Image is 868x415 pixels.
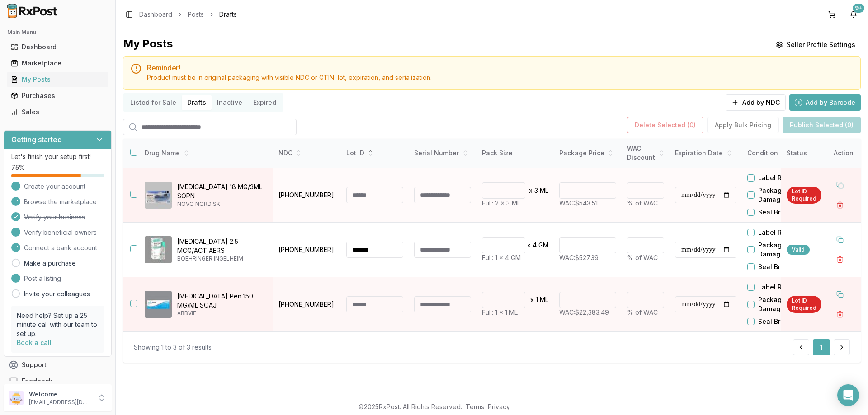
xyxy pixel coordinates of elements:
[125,95,182,110] button: Listed for Sale
[826,139,861,168] th: Action
[7,39,108,55] a: Dashboard
[145,182,172,209] img: Victoza 18 MG/3ML SOPN
[559,149,616,158] div: Package Price
[177,182,266,201] p: [MEDICAL_DATA] 18 MG/3ML SOPN
[627,308,658,316] span: % of WAC
[346,149,403,158] div: Lot ID
[787,245,810,255] div: Valid
[488,403,510,410] a: Privacy
[758,295,810,313] label: Package Damaged
[11,152,104,161] p: Let's finish your setup first!
[758,241,810,259] label: Package Damaged
[482,254,521,261] span: Full: 1 x 4 GM
[787,296,821,313] div: Lot ID Required
[145,149,266,158] div: Drug Name
[145,291,172,318] img: Skyrizi Pen 150 MG/ML SOAJ
[533,241,537,250] p: 4
[482,308,518,316] span: Full: 1 x 1 ML
[4,89,112,103] button: Purchases
[29,399,92,406] p: [EMAIL_ADDRESS][DOMAIN_NAME]
[4,105,112,119] button: Sales
[139,10,172,19] a: Dashboard
[177,201,266,208] p: NOVO NORDISK
[4,4,61,18] img: RxPost Logo
[832,197,848,213] button: Delete
[134,343,212,352] div: Showing 1 to 3 of 3 results
[24,274,61,283] span: Post a listing
[11,91,104,100] div: Purchases
[832,286,848,303] button: Duplicate
[278,300,335,309] p: [PHONE_NUMBER]
[530,295,534,304] p: x
[813,339,830,355] button: 1
[742,139,810,168] th: Condition
[24,243,97,252] span: Connect a bank account
[538,241,548,250] p: GM
[177,255,266,262] p: BOEHRINGER INGELHEIM
[24,182,85,191] span: Create your account
[147,64,853,71] h5: Reminder!
[787,187,821,204] div: Lot ID Required
[559,254,599,261] span: WAC: $527.39
[482,199,520,207] span: Full: 2 x 3 ML
[24,289,90,298] a: Invite your colleagues
[7,88,108,104] a: Purchases
[7,29,108,36] h2: Main Menu
[177,310,266,317] p: ABBVIE
[789,94,861,111] button: Add by Barcode
[123,37,173,53] div: My Posts
[536,295,538,304] p: 1
[832,232,848,248] button: Duplicate
[853,4,864,13] div: 9+
[17,339,52,346] a: Book a call
[4,72,112,87] button: My Posts
[559,199,598,207] span: WAC: $543.51
[11,107,104,117] div: Sales
[4,357,112,373] button: Support
[278,149,335,158] div: NDC
[7,55,108,71] a: Marketplace
[177,237,266,255] p: [MEDICAL_DATA] 2.5 MCG/ACT AERS
[147,73,853,82] div: Product must be in original packaging with visible NDC or GTIN, lot, expiration, and serialization.
[24,197,97,206] span: Browse the marketplace
[758,228,803,237] label: Label Residue
[476,139,554,168] th: Pack Size
[540,186,548,195] p: ML
[11,42,104,51] div: Dashboard
[758,317,796,326] label: Seal Broken
[758,186,810,204] label: Package Damaged
[139,10,237,19] nav: breadcrumb
[540,295,548,304] p: ML
[832,177,848,193] button: Duplicate
[212,95,248,110] button: Inactive
[832,306,848,322] button: Delete
[29,390,92,399] p: Welcome
[11,75,104,84] div: My Posts
[248,95,282,110] button: Expired
[24,259,76,268] a: Make a purchase
[559,308,609,316] span: WAC: $22,383.49
[278,191,335,200] p: [PHONE_NUMBER]
[832,252,848,268] button: Delete
[726,94,786,111] button: Add by NDC
[22,377,52,386] span: Feedback
[529,186,533,195] p: x
[758,283,803,292] label: Label Residue
[7,71,108,88] a: My Posts
[4,56,112,70] button: Marketplace
[846,7,861,22] button: 9+
[758,262,796,271] label: Seal Broken
[177,292,266,310] p: [MEDICAL_DATA] Pen 150 MG/ML SOAJ
[11,163,25,172] span: 75 %
[278,245,335,254] p: [PHONE_NUMBER]
[770,37,861,53] button: Seller Profile Settings
[17,311,99,338] p: Need help? Set up a 25 minute call with our team to set up.
[758,173,803,182] label: Label Residue
[11,134,62,145] h3: Getting started
[534,186,538,195] p: 3
[24,213,85,222] span: Verify your business
[627,144,664,162] div: WAC Discount
[837,384,859,406] div: Open Intercom Messenger
[219,10,237,19] span: Drafts
[781,139,827,168] th: Status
